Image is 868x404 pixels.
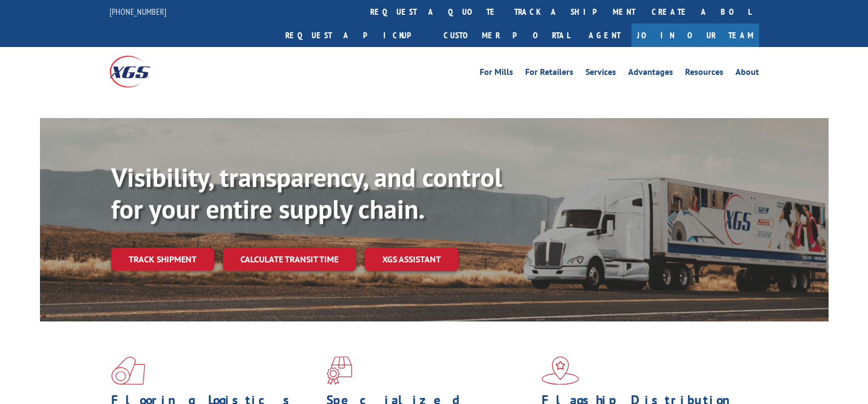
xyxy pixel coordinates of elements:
a: Track shipment [111,248,214,271]
a: Agent [578,24,631,47]
a: Advantages [628,68,673,80]
a: Customer Portal [435,24,578,47]
a: For Mills [480,68,513,80]
a: Resources [685,68,723,80]
a: About [735,68,759,80]
a: Join Our Team [631,24,759,47]
b: Visibility, transparency, and control for your entire supply chain. [111,160,502,226]
a: XGS ASSISTANT [365,248,458,271]
img: xgs-icon-flagship-distribution-model-red [542,356,579,385]
a: For Retailers [525,68,573,80]
a: Services [585,68,616,80]
a: Calculate transit time [223,248,356,271]
img: xgs-icon-total-supply-chain-intelligence-red [111,356,145,385]
a: [PHONE_NUMBER] [110,6,166,17]
img: xgs-icon-focused-on-flooring-red [326,356,352,385]
a: Request a pickup [277,24,435,47]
